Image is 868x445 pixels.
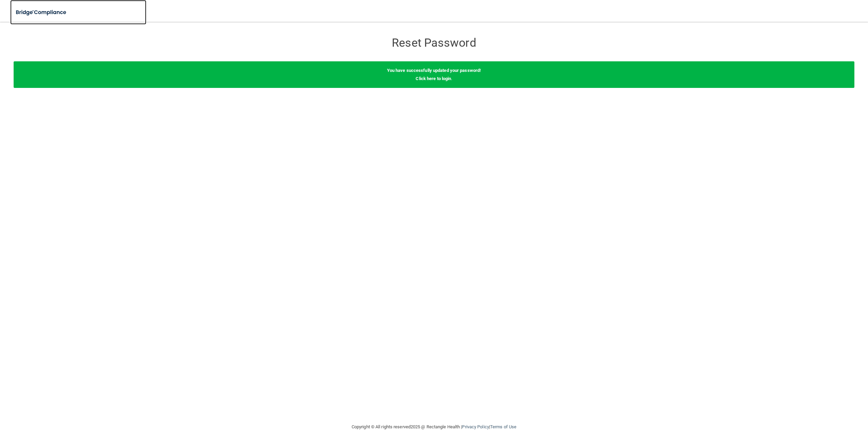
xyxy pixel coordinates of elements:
[387,68,481,73] b: You have successfully updated your password!
[416,76,451,81] a: Click here to login
[14,61,854,88] div: .
[10,5,73,19] img: bridge_compliance_login_screen.278c3ca4.svg
[750,397,860,424] iframe: Drift Widget Chat Controller
[310,416,558,438] div: Copyright © All rights reserved 2025 @ Rectangle Health | |
[310,36,558,49] h3: Reset Password
[462,424,489,429] a: Privacy Policy
[490,424,516,429] a: Terms of Use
